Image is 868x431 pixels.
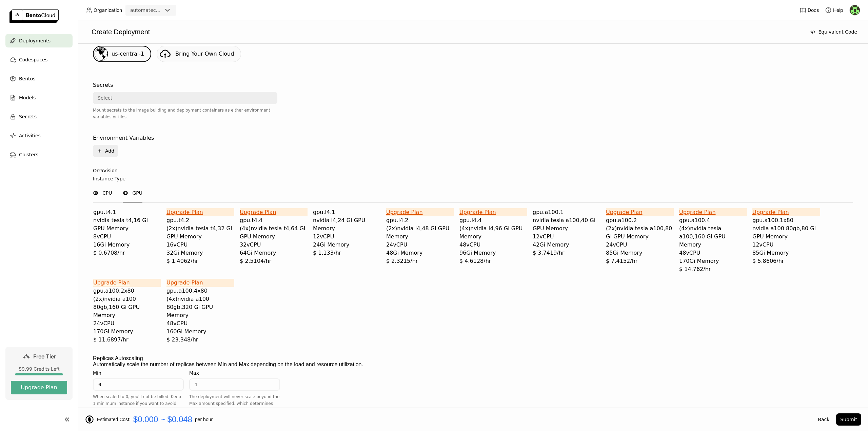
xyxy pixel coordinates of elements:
span: Organization [94,7,122,13]
div: 24Gi Memory [313,241,381,249]
div: gpu.l4.4 [459,216,527,224]
div: 170Gi Memory [93,328,161,336]
span: nvidia l4 [397,225,420,232]
div: , 80 Gi GPU Memory [752,224,820,241]
div: 24 vCPU [386,241,454,249]
div: 16 vCPU [166,241,234,249]
span: nvidia tesla a100 [617,225,664,232]
span: nvidia tesla a100 [679,225,721,240]
div: (2x) , 80 Gi GPU Memory [606,224,674,241]
span: nvidia l4 [313,217,336,223]
div: us-central-1 [93,46,151,62]
a: Upgrade Plan [606,208,643,216]
div: , 40 Gi GPU Memory [533,216,600,233]
div: 12 vCPU [752,241,820,249]
span: Deployments [19,37,51,45]
a: Models [5,91,73,104]
div: gpu.t4.1 [93,208,161,216]
div: 24 vCPU [606,241,674,249]
div: 64Gi Memory [240,249,308,257]
div: 48Gi Memory [386,249,454,257]
span: Help [833,7,843,13]
span: Clusters [19,151,38,159]
div: Min [93,370,101,376]
span: GPU [132,190,142,196]
div: 48 vCPU [459,241,527,249]
div: 48 vCPU [679,249,747,257]
div: 24 vCPU [93,319,161,328]
div: gpu.a100.1 [533,208,600,216]
div: gpu.a100.2 [606,216,674,224]
a: Upgrade Plan [166,279,203,287]
div: $ 1.4062/hr [166,257,234,265]
div: (2x) , 160 Gi GPU Memory [93,295,161,319]
span: $0.000 ~ $0.048 [133,415,192,424]
span: nvidia tesla t4 [251,225,289,232]
a: Upgrade Plan [240,208,276,216]
div: Upgrade Plangpu.a100.2(2x)nvidia tesla a100,80 Gi GPU Memory24vCPU85Gi Memory$ 7.4152/hr [606,208,674,273]
div: gpu.l4.2 [386,216,454,224]
div: (2x) , 48 Gi GPU Memory [386,224,454,241]
div: $ 7.4152/hr [606,257,674,265]
div: Max [189,370,199,376]
div: gpu.l4.1nvidia l4,24 Gi GPU Memory12vCPU24Gi Memory$ 1.133/hr [313,208,381,273]
div: $ 0.6708/hr [93,249,161,257]
div: (2x) , 32 Gi GPU Memory [166,224,234,241]
div: When scaled to 0, you'll not be billed. Keep 1 minimum instance if you want to avoid cold start [93,393,184,414]
span: nvidia a100 80gb [166,296,209,310]
span: Bring Your Own Cloud [175,51,234,57]
div: Estimated Cost: per hour [85,415,811,424]
a: Upgrade Plan [459,208,496,216]
span: Free Tier [33,353,56,360]
div: Mount secrets to the image building and deployment containers as either environment variables or ... [93,107,277,120]
div: (4x) , 320 Gi GPU Memory [166,295,234,319]
button: Upgrade Plan [11,381,67,394]
span: nvidia a100 80gb [752,225,800,232]
span: nvidia tesla a100 [533,217,579,223]
div: $9.99 Credits Left [11,366,67,372]
div: 12 vCPU [533,233,600,241]
svg: Plus [97,148,102,154]
span: nvidia tesla t4 [93,217,132,223]
a: Bentos [5,72,73,85]
a: Docs [800,7,819,14]
div: Help [825,7,843,14]
div: 96Gi Memory [459,249,527,257]
div: (4x) , 96 Gi GPU Memory [459,224,527,241]
input: Selected automatechrobotik. [163,7,163,14]
span: Bentos [19,75,35,83]
div: 85Gi Memory [606,249,674,257]
div: automatechrobotik [130,7,162,14]
div: Upgrade Plangpu.t4.2(2x)nvidia tesla t4,32 Gi GPU Memory16vCPU32Gi Memory$ 1.4062/hr [166,208,234,273]
span: nvidia l4 [470,225,493,232]
a: Codespaces [5,53,73,66]
div: , 24 Gi GPU Memory [313,216,381,233]
div: 8 vCPU [93,233,161,241]
a: Bring Your Own Cloud [157,46,241,62]
div: gpu.a100.4x80 [166,287,234,295]
button: Back [814,413,833,426]
div: Instance Type [93,176,125,181]
div: Upgrade Plangpu.t4.4(4x)nvidia tesla t4,64 Gi GPU Memory32vCPU64Gi Memory$ 2.5104/hr [240,208,308,273]
div: gpu.t4.1nvidia tesla t4,16 Gi GPU Memory8vCPU16Gi Memory$ 0.6708/hr [93,208,161,273]
a: Free Tier$9.99 Credits LeftUpgrade Plan [5,347,73,400]
div: $ 1.133/hr [313,249,381,257]
a: Activities [5,129,73,142]
div: $ 5.8606/hr [752,257,820,265]
div: Automatically scale the number of replicas between Min and Max depending on the load and resource... [93,361,853,368]
div: 42Gi Memory [533,241,600,249]
a: Deployments [5,34,73,47]
div: gpu.a100.1x80 [752,216,820,224]
img: Maxime Gagné [850,5,860,15]
div: gpu.t4.2 [166,216,234,224]
span: CPU [102,190,112,196]
div: gpu.t4.4 [240,216,308,224]
div: 32Gi Memory [166,249,234,257]
div: gpu.l4.1 [313,208,381,216]
div: Upgrade Plangpu.l4.2(2x)nvidia l4,48 Gi GPU Memory24vCPU48Gi Memory$ 2.3215/hr [386,208,454,273]
a: Secrets [5,110,73,123]
a: Upgrade Plan [166,208,203,216]
span: nvidia tesla t4 [177,225,216,232]
div: gpu.a100.2x80 [93,287,161,295]
div: 85Gi Memory [752,249,820,257]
